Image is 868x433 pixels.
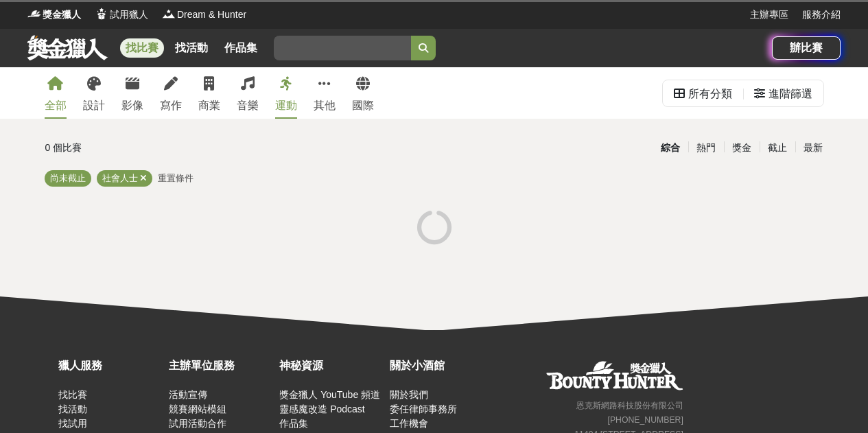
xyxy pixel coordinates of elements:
[608,415,683,425] small: [PHONE_NUMBER]
[314,67,336,119] a: 其他
[390,418,428,429] a: 工作機會
[121,67,143,119] a: 影像
[279,403,364,414] a: 靈感魔改造 Podcast
[160,97,182,114] div: 寫作
[390,403,457,414] a: 委任律師事務所
[95,7,108,21] img: Logo
[390,389,428,400] a: 關於我們
[58,389,87,400] a: 找比賽
[27,8,81,22] a: Logo獎金獵人
[352,97,374,114] div: 國際
[169,403,226,414] a: 競賽網站模組
[769,80,812,108] div: 進階篩選
[275,97,297,114] div: 運動
[390,358,493,374] div: 關於小酒館
[275,67,297,119] a: 運動
[110,8,148,22] span: 試用獵人
[724,136,760,160] div: 獎金
[169,38,213,58] a: 找活動
[772,36,841,60] a: 辦比賽
[576,401,683,410] small: 恩克斯網路科技股份有限公司
[169,358,272,374] div: 主辦單位服務
[83,97,105,114] div: 設計
[653,136,688,160] div: 綜合
[27,7,41,21] img: Logo
[121,97,143,114] div: 影像
[688,80,732,108] div: 所有分類
[795,136,831,160] div: 最新
[760,136,795,160] div: 截止
[169,418,226,429] a: 試用活動合作
[102,173,138,183] span: 社會人士
[158,173,193,183] span: 重置條件
[688,136,724,160] div: 熱門
[120,38,164,58] a: 找比賽
[95,8,148,22] a: Logo試用獵人
[162,8,246,22] a: LogoDream & Hunter
[43,8,81,22] span: 獎金獵人
[237,67,259,119] a: 音樂
[50,173,86,183] span: 尚未截止
[45,67,67,119] a: 全部
[45,97,67,114] div: 全部
[219,38,263,58] a: 作品集
[83,67,105,119] a: 設計
[177,8,246,22] span: Dream & Hunter
[58,418,87,429] a: 找試用
[160,67,182,119] a: 寫作
[352,67,374,119] a: 國際
[58,403,87,414] a: 找活動
[279,389,380,400] a: 獎金獵人 YouTube 頻道
[169,389,207,400] a: 活動宣傳
[237,97,259,114] div: 音樂
[802,8,841,22] a: 服務介紹
[750,8,788,22] a: 主辦專區
[198,97,220,114] div: 商業
[45,136,304,160] div: 0 個比賽
[162,7,176,21] img: Logo
[279,358,383,374] div: 神秘資源
[58,358,162,374] div: 獵人服務
[314,97,336,114] div: 其他
[279,418,308,429] a: 作品集
[198,67,220,119] a: 商業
